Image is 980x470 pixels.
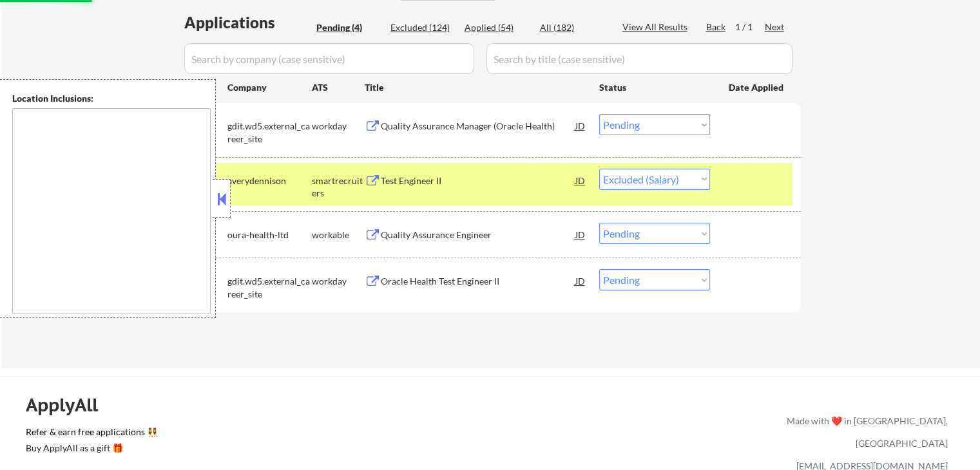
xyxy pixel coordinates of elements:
[465,21,529,34] div: Applied (54)
[390,21,455,34] div: Excluded (124)
[381,174,575,187] div: Test Engineer II
[312,81,365,94] div: ATS
[540,21,604,34] div: All (182)
[12,92,211,105] div: Location Inclusions:
[26,394,113,416] div: ApplyAll
[381,120,575,133] div: Quality Assurance Manager (Oracle Health)
[574,114,587,137] div: JD
[316,21,381,34] div: Pending (4)
[599,75,710,99] div: Status
[574,169,587,192] div: JD
[26,444,155,453] div: Buy ApplyAll as a gift 🎁
[765,21,785,33] div: Next
[365,81,587,94] div: Title
[622,21,691,33] div: View All Results
[227,120,312,145] div: gdit.wd5.external_career_site
[706,21,727,33] div: Back
[381,275,575,288] div: Oracle Health Test Engineer II
[184,43,474,74] input: Search by company (case sensitive)
[26,428,517,441] a: Refer & earn free applications 👯‍♀️
[312,120,365,133] div: workday
[184,15,312,30] div: Applications
[227,81,312,94] div: Company
[574,223,587,246] div: JD
[381,229,575,241] div: Quality Assurance Engineer
[227,174,312,187] div: averydennison
[312,174,365,200] div: smartrecruiters
[486,43,793,74] input: Search by title (case sensitive)
[26,441,155,457] a: Buy ApplyAll as a gift 🎁
[227,229,312,241] div: oura-health-ltd
[312,229,365,241] div: workable
[574,269,587,292] div: JD
[227,275,312,300] div: gdit.wd5.external_career_site
[735,21,765,33] div: 1 / 1
[729,81,785,94] div: Date Applied
[782,409,948,455] div: Made with ❤️ in [GEOGRAPHIC_DATA], [GEOGRAPHIC_DATA]
[312,275,365,288] div: workday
